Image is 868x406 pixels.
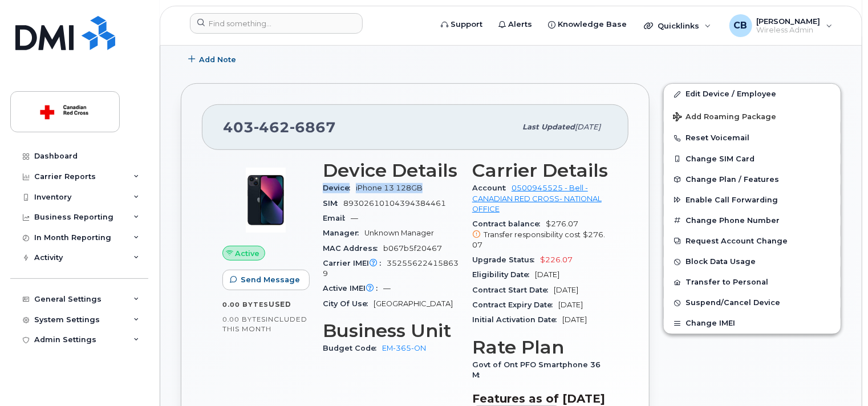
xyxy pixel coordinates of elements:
span: Budget Code [323,344,382,352]
button: Change IMEI [664,313,841,334]
span: SIM [323,199,343,208]
span: — [383,284,391,293]
button: Add Note [181,49,246,70]
a: Alerts [490,13,540,36]
span: Wireless Admin [757,26,821,35]
button: Suspend/Cancel Device [664,293,841,313]
input: Find something... [190,13,363,34]
span: $276.07 [472,230,605,249]
span: Initial Activation Date [472,315,562,324]
h3: Business Unit [323,320,459,341]
span: 0.00 Bytes [222,315,266,323]
button: Reset Voicemail [664,128,841,148]
button: Enable Call Forwarding [664,190,841,210]
span: Last updated [522,123,575,131]
span: Contract balance [472,220,546,228]
button: Change Phone Number [664,210,841,231]
span: Alerts [508,19,532,30]
h3: Carrier Details [472,160,608,181]
button: Change Plan / Features [664,169,841,190]
h3: Rate Plan [472,337,608,358]
span: $226.07 [540,255,573,264]
span: Active IMEI [323,284,383,293]
span: [GEOGRAPHIC_DATA] [374,299,453,308]
span: [DATE] [575,123,601,131]
span: Knowledge Base [558,19,627,30]
span: City Of Use [323,299,374,308]
span: Enable Call Forwarding [686,196,778,204]
span: 0.00 Bytes [222,301,269,308]
span: $276.07 [472,220,608,250]
span: Govt of Ont PFO Smartphone 36M [472,360,601,379]
button: Transfer to Personal [664,272,841,293]
span: iPhone 13 128GB [356,184,423,192]
span: [DATE] [562,315,587,324]
span: Add Roaming Package [673,112,776,123]
span: Transfer responsibility cost [484,230,581,239]
a: Edit Device / Employee [664,84,841,104]
button: Send Message [222,270,310,290]
span: Contract Start Date [472,286,554,294]
span: Suspend/Cancel Device [686,299,780,307]
span: — [351,214,358,222]
span: b067b5f20467 [383,244,442,253]
span: [DATE] [535,270,559,279]
a: Knowledge Base [540,13,635,36]
a: EM-365-ON [382,344,426,352]
span: 403 [223,119,336,136]
span: Email [323,214,351,222]
span: [PERSON_NAME] [757,17,821,26]
span: [DATE] [558,301,583,309]
span: 352556224158639 [323,259,459,278]
span: Manager [323,229,364,237]
span: Contract Expiry Date [472,301,558,309]
button: Request Account Change [664,231,841,251]
button: Add Roaming Package [664,104,841,128]
span: 462 [254,119,290,136]
span: 6867 [290,119,336,136]
span: Support [451,19,482,30]
a: Support [433,13,490,36]
span: CB [734,19,748,33]
span: Upgrade Status [472,255,540,264]
span: [DATE] [554,286,578,294]
span: used [269,300,291,308]
button: Change SIM Card [664,149,841,169]
div: Quicklinks [636,14,719,37]
div: Corinne Burke [721,14,841,37]
span: included this month [222,315,307,334]
h3: Device Details [323,160,459,181]
span: Send Message [241,274,300,285]
span: Add Note [199,54,236,65]
span: Account [472,184,512,192]
a: 0500945525 - Bell - CANADIAN RED CROSS- NATIONAL OFFICE [472,184,602,213]
span: Device [323,184,356,192]
span: Eligibility Date [472,270,535,279]
button: Block Data Usage [664,251,841,272]
span: Carrier IMEI [323,259,387,267]
span: Quicklinks [658,21,699,30]
span: 89302610104394384461 [343,199,446,208]
img: image20231002-3703462-1ig824h.jpeg [232,166,300,234]
span: Change Plan / Features [686,175,779,184]
span: Unknown Manager [364,229,434,237]
span: Active [236,248,260,259]
h3: Features as of [DATE] [472,392,608,405]
span: MAC Address [323,244,383,253]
